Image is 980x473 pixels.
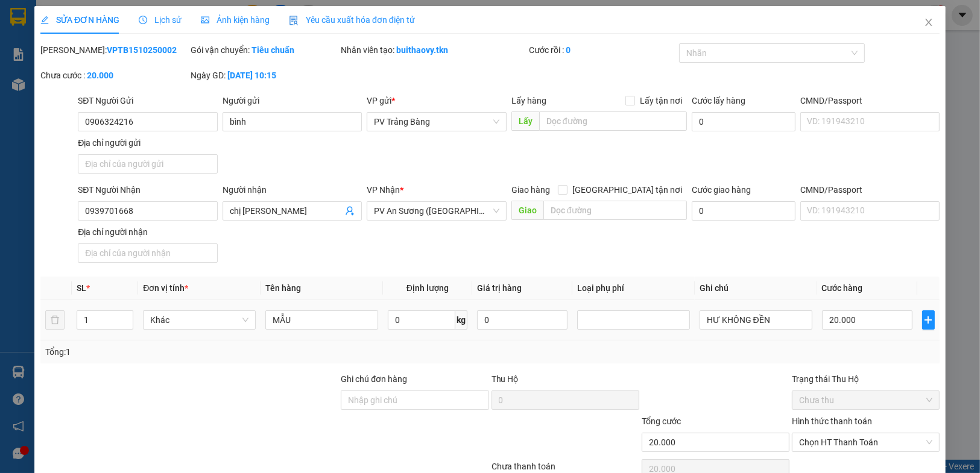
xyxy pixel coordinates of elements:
[635,94,687,107] span: Lấy tận nơi
[455,310,467,330] span: kg
[792,416,872,426] label: Hình thức thanh toán
[511,96,546,105] span: Lấy hàng
[113,30,504,45] li: [STREET_ADDRESS][PERSON_NAME]. [GEOGRAPHIC_DATA], Tỉnh [GEOGRAPHIC_DATA]
[191,69,338,82] div: Ngày GD:
[113,45,504,60] li: Hotline: 1900 8153
[87,70,113,80] b: 20.000
[692,201,795,221] input: Cước giao hàng
[924,17,934,27] span: close
[374,202,499,220] span: PV An Sương (Hàng Hóa)
[341,43,526,57] div: Nhân viên tạo:
[341,374,407,384] label: Ghi chú đơn hàng
[223,183,362,196] div: Người nhận
[539,111,687,131] input: Dọc đường
[692,112,795,131] input: Cước lấy hàng
[265,310,378,330] input: VD: Bàn, Ghế
[76,283,86,293] span: SL
[15,87,165,107] b: GỬI : PV Trảng Bàng
[800,183,940,196] div: CMND/Passport
[566,45,571,55] b: 0
[265,283,301,293] span: Tên hàng
[45,345,379,359] div: Tổng: 1
[396,45,448,55] b: buithaovy.tkn
[692,185,751,195] label: Cước giao hàng
[511,111,539,131] span: Lấy
[529,43,677,57] div: Cước rồi :
[289,15,415,25] span: Yêu cầu xuất hóa đơn điện tử
[477,283,522,293] span: Giá trị hàng
[251,45,294,55] b: Tiêu chuẩn
[289,16,299,25] img: icon
[799,433,932,451] span: Chọn HT Thanh Toán
[799,391,932,409] span: Chưa thu
[40,15,119,25] span: SỬA ĐƠN HÀNG
[800,94,940,107] div: CMND/Passport
[923,315,935,325] span: plus
[201,15,270,25] span: Ảnh kiện hàng
[78,154,217,174] input: Địa chỉ của người gửi
[78,136,217,149] div: Địa chỉ người gửi
[40,43,188,57] div: [PERSON_NAME]:
[223,94,362,107] div: Người gửi
[792,372,940,386] div: Trạng thái Thu Hộ
[40,69,188,82] div: Chưa cước :
[191,43,338,57] div: Gói vận chuyển:
[700,310,812,330] input: Ghi Chú
[912,6,946,40] button: Close
[821,283,862,293] span: Cước hàng
[143,283,188,293] span: Đơn vị tính
[922,310,935,330] button: plus
[40,16,49,24] span: edit
[572,277,695,300] th: Loại phụ phí
[78,225,217,239] div: Địa chỉ người nhận
[567,183,687,196] span: [GEOGRAPHIC_DATA] tận nơi
[374,113,499,131] span: PV Trảng Bàng
[695,277,817,300] th: Ghi chú
[227,70,276,80] b: [DATE] 10:15
[139,16,147,24] span: clock-circle
[543,201,687,220] input: Dọc đường
[511,201,543,220] span: Giao
[78,94,217,107] div: SĐT Người Gửi
[345,206,355,216] span: user-add
[139,15,182,25] span: Lịch sử
[491,374,518,384] span: Thu Hộ
[511,185,550,195] span: Giao hàng
[367,185,400,195] span: VP Nhận
[692,96,745,105] label: Cước lấy hàng
[150,311,248,329] span: Khác
[45,310,65,330] button: delete
[341,390,488,410] input: Ghi chú đơn hàng
[78,183,217,196] div: SĐT Người Nhận
[107,45,177,55] b: VPTB1510250002
[78,243,217,263] input: Địa chỉ của người nhận
[367,94,506,107] div: VP gửi
[642,416,681,426] span: Tổng cước
[201,16,209,24] span: picture
[406,283,449,293] span: Định lượng
[15,15,75,75] img: logo.jpg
